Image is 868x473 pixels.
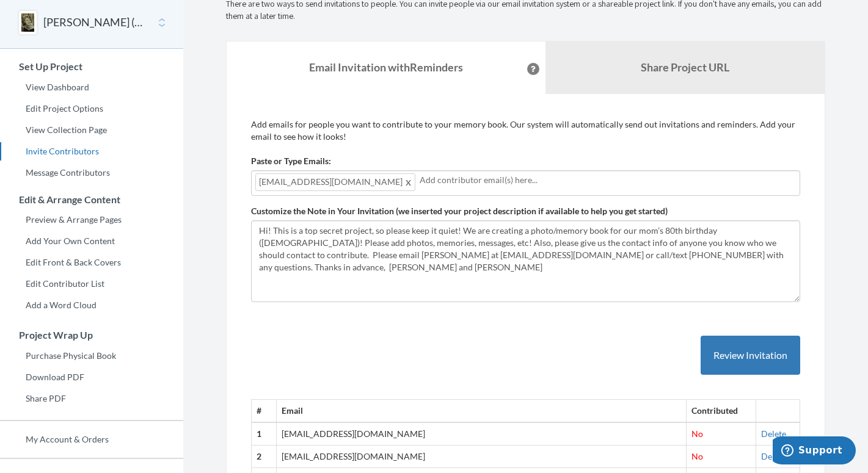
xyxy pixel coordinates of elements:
[1,330,183,341] h3: Project Wrap Up
[1,61,183,72] h3: Set Up Project
[691,428,703,439] span: No
[252,446,277,468] th: 2
[1,194,183,205] h3: Edit & Arrange Content
[251,118,800,143] p: Add emails for people you want to contribute to your memory book. Our system will automatically s...
[251,205,668,217] label: Customize the Note in Your Invitation (we inserted your project description if available to help ...
[761,428,786,439] a: Delete
[276,400,686,422] th: Email
[252,400,277,422] th: #
[251,155,331,167] label: Paste or Type Emails:
[276,446,686,468] td: [EMAIL_ADDRESS][DOMAIN_NAME]
[255,173,415,191] span: [EMAIL_ADDRESS][DOMAIN_NAME]
[276,422,686,445] td: [EMAIL_ADDRESS][DOMAIN_NAME]
[761,451,786,461] a: Delete
[686,400,756,422] th: Contributed
[252,422,277,445] th: 1
[701,336,800,375] button: Review Invitation
[251,220,800,302] textarea: Hi! This is a top secret project, so please keep it quiet! We are creating a photo/memory book fo...
[773,436,856,467] iframe: Opens a widget where you can chat to one of our agents
[420,173,796,187] input: Add contributor email(s) here...
[309,60,463,74] strong: Email Invitation with Reminders
[43,15,142,31] button: [PERSON_NAME] ([PERSON_NAME]) [PERSON_NAME] 80th Birthday
[691,451,703,461] span: No
[641,60,729,74] b: Share Project URL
